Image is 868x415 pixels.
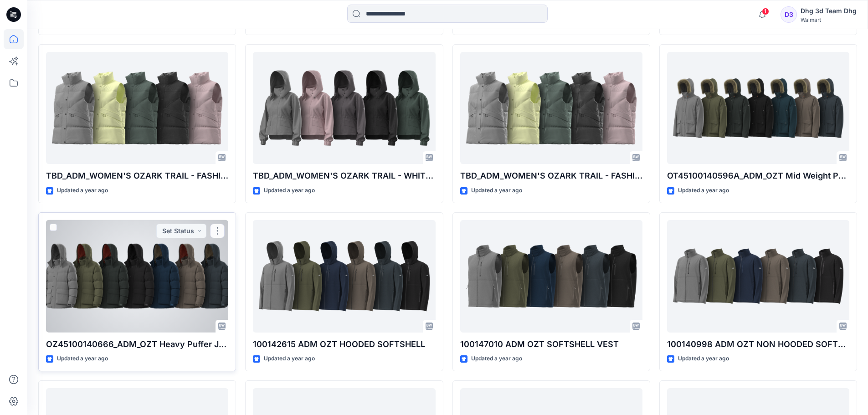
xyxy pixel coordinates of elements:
[46,52,228,164] a: TBD_ADM_WOMEN'S OZARK TRAIL - FASHION PERFORMANCE VEST OP 3
[253,52,435,164] a: TBD_ADM_WOMEN'S OZARK TRAIL - WHITE SPACE HIKE JACKET
[762,8,769,15] span: 1
[46,169,228,182] p: TBD_ADM_WOMEN'S OZARK TRAIL - FASHION PERFORMANCE VEST OP 3
[801,5,857,16] div: Dhg 3d Team Dhg
[460,220,642,333] a: 100147010 ADM OZT SOFTSHELL VEST
[460,338,642,351] p: 100147010 ADM OZT SOFTSHELL VEST
[460,52,642,164] a: TBD_ADM_WOMEN'S OZARK TRAIL - FASHION PERFORMANCE VEST OP 2
[57,186,108,195] p: Updated a year ago
[46,338,228,351] p: OZ45100140666_ADM_OZT Heavy Puffer Jacket
[460,169,642,182] p: TBD_ADM_WOMEN'S OZARK TRAIL - FASHION PERFORMANCE VEST OP 2
[801,16,857,23] div: Walmart
[667,338,849,351] p: 100140998 ADM OZT NON HOODED SOFTSHELL
[253,338,435,351] p: 100142615 ADM OZT HOODED SOFTSHELL
[471,354,522,364] p: Updated a year ago
[57,354,108,364] p: Updated a year ago
[471,186,522,195] p: Updated a year ago
[678,186,729,195] p: Updated a year ago
[781,6,797,23] div: D3
[253,169,435,182] p: TBD_ADM_WOMEN'S OZARK TRAIL - WHITE SPACE HIKE JACKET
[264,186,315,195] p: Updated a year ago
[264,354,315,364] p: Updated a year ago
[46,220,228,333] a: OZ45100140666_ADM_OZT Heavy Puffer Jacket
[667,169,849,182] p: OT45100140596A_ADM_OZT Mid Weight Parka
[667,220,849,333] a: 100140998 ADM OZT NON HOODED SOFTSHELL
[678,354,729,364] p: Updated a year ago
[667,52,849,164] a: OT45100140596A_ADM_OZT Mid Weight Parka
[253,220,435,333] a: 100142615 ADM OZT HOODED SOFTSHELL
